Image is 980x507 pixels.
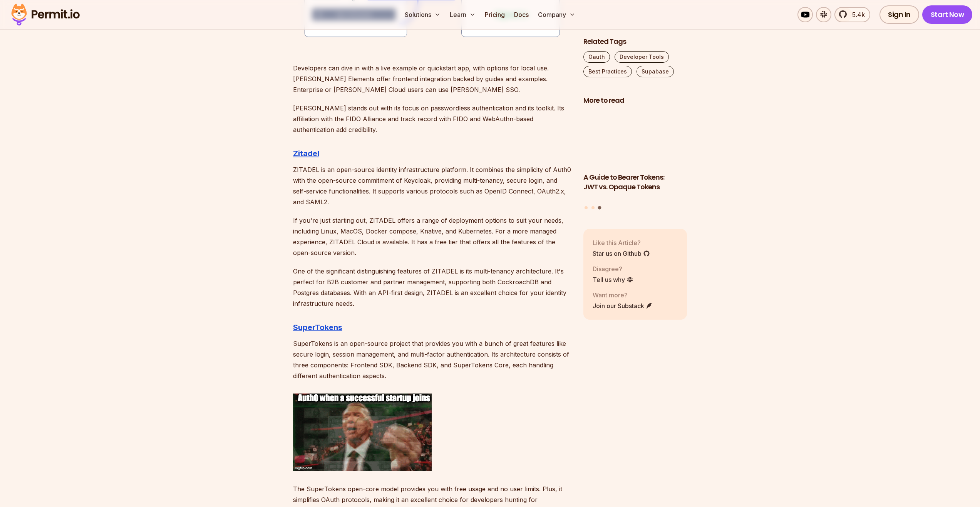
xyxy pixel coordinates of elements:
[8,2,83,28] img: Permit logo
[834,7,870,22] a: 5.4k
[293,164,571,207] p: ZITADEL is an open-source identity infrastructure platform. It combines the simplicity of Auth0 w...
[293,103,571,135] p: [PERSON_NAME] stands out with its focus on passwordless authentication and its toolkit. Its affil...
[922,5,973,24] a: Start Now
[591,206,595,209] button: Go to slide 2
[593,290,653,300] p: Want more?
[879,5,919,24] a: Sign In
[583,51,610,63] a: Oauth
[511,7,532,22] a: Docs
[615,51,669,63] a: Developer Tools
[583,110,687,211] div: Posts
[637,66,674,77] a: Supabase
[585,206,588,209] button: Go to slide 1
[593,301,653,310] a: Join our Substack
[583,110,687,202] a: A Guide to Bearer Tokens: JWT vs. Opaque TokensA Guide to Bearer Tokens: JWT vs. Opaque Tokens
[293,394,432,471] img: 88f4w9.gif
[598,206,601,210] button: Go to slide 3
[293,63,571,95] p: Developers can dive in with a live example or quickstart app, with options for local use. [PERSON...
[583,173,687,192] h3: A Guide to Bearer Tokens: JWT vs. Opaque Tokens
[583,66,632,77] a: Best Practices
[482,7,508,22] a: Pricing
[583,37,687,47] h2: Related Tags
[583,110,687,202] li: 3 of 3
[447,7,479,22] button: Learn
[583,110,687,168] img: A Guide to Bearer Tokens: JWT vs. Opaque Tokens
[593,275,633,284] a: Tell us why
[293,215,571,258] p: If you're just starting out, ZITADEL offers a range of deployment options to suit your needs, inc...
[583,96,687,105] h2: More to read
[293,266,571,309] p: One of the significant distinguishing features of ZITADEL is its multi-tenancy architecture. It's...
[593,238,650,247] p: Like this Article?
[402,7,444,22] button: Solutions
[293,323,342,332] a: SuperTokens
[535,7,578,22] button: Company
[848,10,865,19] span: 5.4k
[293,149,319,158] a: Zitadel
[593,264,633,274] p: Disagree?
[593,249,650,258] a: Star us on Github
[293,338,571,381] p: SuperTokens is an open-source project that provides you with a bunch of great features like secur...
